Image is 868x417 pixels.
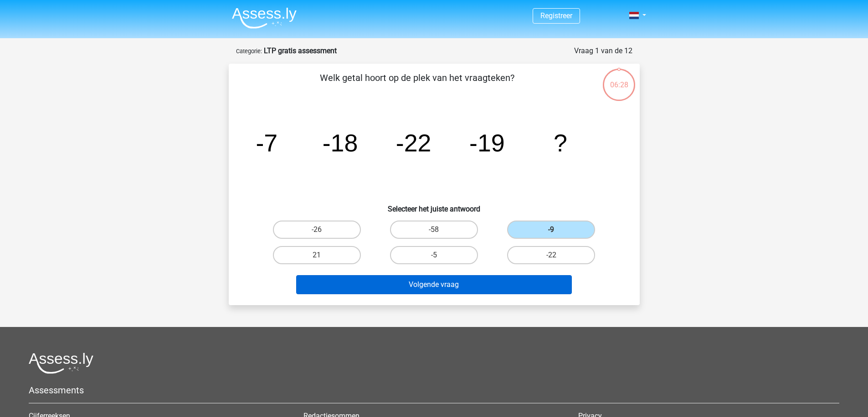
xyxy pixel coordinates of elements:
h6: Selecteer het juiste antwoord [243,197,625,213]
tspan: -7 [256,129,277,156]
div: 06:28 [602,68,636,90]
label: -5 [390,246,478,264]
tspan: -19 [469,129,505,156]
h5: Assessments [29,385,839,396]
label: -22 [507,246,595,264]
tspan: -18 [322,129,358,156]
strong: LTP gratis assessment [264,46,337,55]
img: Assessly [232,7,297,29]
small: Categorie: [236,48,262,55]
button: Volgende vraag [296,275,572,294]
label: -9 [507,221,595,239]
div: Vraag 1 van de 12 [574,45,632,56]
tspan: ? [554,129,567,156]
label: -58 [390,221,478,239]
label: -26 [273,221,361,239]
a: Registreer [540,11,572,20]
label: 21 [273,246,361,264]
tspan: -22 [395,129,431,156]
p: Welk getal hoort op de plek van het vraagteken? [243,71,591,98]
img: Assessly logo [29,352,93,374]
